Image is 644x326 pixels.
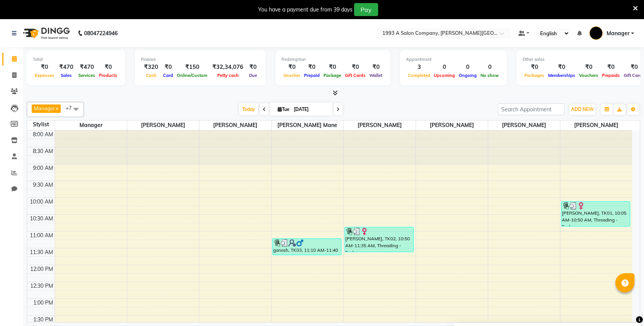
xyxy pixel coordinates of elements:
div: 1:30 PM [32,316,55,324]
div: ₹320 [141,63,161,72]
div: 12:00 PM [29,265,55,273]
div: 0 [479,63,501,72]
div: Total [33,56,119,63]
span: Card [161,73,175,78]
div: ₹470 [56,63,76,72]
span: Services [76,73,97,78]
div: Finance [141,56,260,63]
span: [PERSON_NAME] [344,121,416,130]
div: ₹0 [523,63,546,72]
span: [PERSON_NAME] Mane [272,121,343,130]
div: ₹0 [343,63,367,72]
span: [PERSON_NAME] [560,121,633,130]
div: 9:30 AM [31,181,55,189]
input: 2025-09-02 [291,104,330,115]
div: 8:30 AM [31,147,55,155]
div: 0 [457,63,479,72]
div: ₹0 [600,63,622,72]
div: ₹0 [161,63,175,72]
div: Redemption [282,56,384,63]
div: 0 [432,63,457,72]
div: ₹0 [367,63,384,72]
span: [PERSON_NAME] [199,121,271,130]
div: ₹32,34,076 [209,63,246,72]
div: [PERSON_NAME], TK02, 10:50 AM-11:35 AM, Threading - Eyebrows - [DEMOGRAPHIC_DATA] (₹70),Threading... [345,227,413,252]
span: Package [322,73,343,78]
div: Stylist [27,121,55,129]
span: Gift Cards [343,73,367,78]
span: Voucher [282,73,302,78]
div: ₹0 [546,63,577,72]
span: [PERSON_NAME] [127,121,199,130]
span: Products [97,73,119,78]
span: Manager [607,29,629,37]
div: ₹150 [175,63,209,72]
img: Manager [589,26,603,40]
img: logo [19,23,72,44]
span: Memberships [546,73,577,78]
span: Tue [276,106,291,112]
div: 1:00 PM [32,299,55,307]
div: 8:00 AM [31,130,55,139]
span: No show [479,73,501,78]
div: 9:00 AM [31,164,55,172]
a: x [55,105,58,111]
div: ₹470 [76,63,97,72]
div: ganesh, TK03, 11:10 AM-11:40 AM, 3 g (stripless) brazilian wax - Chin - [DEMOGRAPHIC_DATA] (₹150) [273,239,341,255]
span: Manager [55,121,127,130]
div: ₹0 [302,63,322,72]
div: 3 [406,63,432,72]
b: 08047224946 [84,23,118,44]
div: ₹0 [97,63,119,72]
span: Due [247,73,259,78]
span: Petty cash [215,73,241,78]
div: 10:30 AM [28,215,55,223]
div: 11:30 AM [28,248,55,256]
iframe: chat widget [612,295,636,318]
div: ₹0 [577,63,600,72]
span: Upcoming [432,73,457,78]
div: ₹0 [33,63,56,72]
div: ₹0 [246,63,260,72]
div: Appointment [406,56,501,63]
div: ₹0 [282,63,302,72]
div: [PERSON_NAME], TK01, 10:05 AM-10:50 AM, Threading - Eyebrows - [DEMOGRAPHIC_DATA] (₹70),Threading... [561,202,630,226]
div: 11:00 AM [28,231,55,240]
span: Prepaid [302,73,322,78]
span: Prepaids [600,73,622,78]
span: Today [239,103,258,115]
button: ADD NEW [569,104,595,115]
button: Pay [354,3,378,16]
div: 10:00 AM [28,198,55,206]
span: Online/Custom [175,73,209,78]
span: Wallet [367,73,384,78]
input: Search Appointment [498,103,565,115]
div: 12:30 PM [29,282,55,290]
span: Vouchers [577,73,600,78]
span: ADD NEW [571,106,594,112]
span: Completed [406,73,432,78]
span: Cash [144,73,159,78]
span: [PERSON_NAME] [488,121,560,130]
span: +7 [66,105,78,111]
span: Packages [523,73,546,78]
span: [PERSON_NAME] [416,121,488,130]
span: Manager [34,105,55,111]
div: ₹0 [322,63,343,72]
span: Sales [59,73,74,78]
span: Ongoing [457,73,479,78]
div: You have a payment due from 39 days [258,6,353,14]
span: Expenses [33,73,56,78]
